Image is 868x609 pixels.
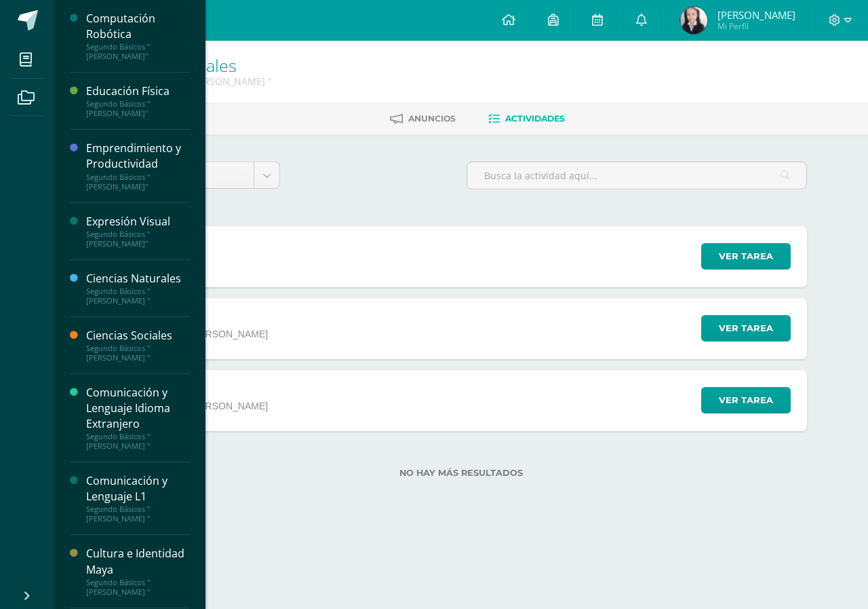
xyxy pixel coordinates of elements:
a: Actividades [488,108,565,130]
a: Ciencias NaturalesSegundo Básicos "[PERSON_NAME] " [86,271,189,306]
span: [DATE][PERSON_NAME] [160,329,268,339]
span: Ver tarea [719,316,773,341]
a: Comunicación y Lenguaje L1Segundo Básicos "[PERSON_NAME] " [86,473,189,523]
span: Ver tarea [719,244,773,269]
button: Ver tarea [701,243,791,270]
label: No hay más resultados [115,468,807,478]
a: Emprendimiento y ProductividadSegundo Básicos "[PERSON_NAME]" [86,141,189,191]
button: Ver tarea [701,315,791,342]
span: Mi Perfil [717,20,795,32]
div: Expresión Visual [86,214,189,229]
div: Comunicación y Lenguaje Idioma Extranjero [86,385,189,432]
a: Expresión VisualSegundo Básicos "[PERSON_NAME]" [86,214,189,248]
div: Segundo Básicos "[PERSON_NAME]" [86,172,189,191]
img: 9b75e2fdae061bafd325c42458c47c53.png [680,7,707,34]
div: Segundo Básicos "[PERSON_NAME] " [86,287,189,306]
div: Segundo Básicos "[PERSON_NAME] " [86,504,189,523]
div: Emprendimiento y Productividad [86,141,189,172]
div: Segundo Básicos "[PERSON_NAME]" [86,99,189,118]
div: Ciencias Sociales [86,328,189,344]
div: Educación Física [86,84,189,99]
a: Cultura e Identidad MayaSegundo Básicos "[PERSON_NAME] " [86,546,189,596]
span: Actividades [505,113,565,124]
span: [DATE][PERSON_NAME] [160,401,268,411]
span: Ver tarea [719,388,773,413]
div: Segundo Básicos "[PERSON_NAME] " [86,344,189,363]
span: [PERSON_NAME] [717,8,795,22]
a: Ciencias SocialesSegundo Básicos "[PERSON_NAME] " [86,328,189,363]
a: Educación FísicaSegundo Básicos "[PERSON_NAME]" [86,84,189,118]
div: Cultura e Identidad Maya [86,546,189,577]
span: Anuncios [408,113,456,124]
button: Ver tarea [701,387,791,413]
a: Computación RobóticaSegundo Básicos "[PERSON_NAME]" [86,11,189,61]
div: Segundo Básicos "[PERSON_NAME] " [86,578,189,597]
div: Segundo Básicos "[PERSON_NAME]" [86,42,189,61]
input: Busca la actividad aquí... [467,162,806,189]
div: Comunicación y Lenguaje L1 [86,473,189,504]
div: Ciencias Naturales [86,271,189,287]
div: Segundo Básicos "[PERSON_NAME] " [86,432,189,451]
div: Segundo Básicos "[PERSON_NAME]" [86,229,189,248]
div: Computación Robótica [86,11,189,42]
a: Anuncios [390,108,456,130]
a: Comunicación y Lenguaje Idioma ExtranjeroSegundo Básicos "[PERSON_NAME] " [86,385,189,451]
